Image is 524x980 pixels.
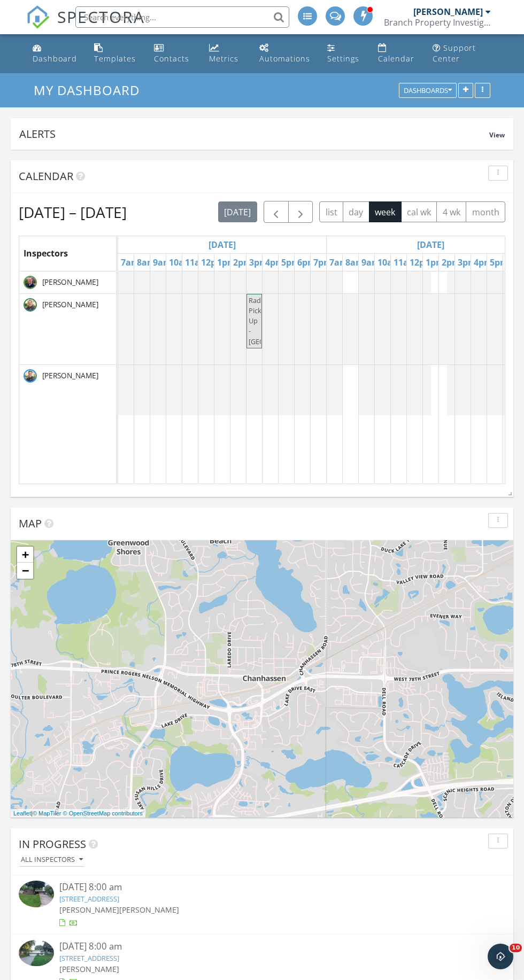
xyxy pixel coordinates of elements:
[13,810,31,816] a: Leaflet
[19,881,505,928] a: [DATE] 8:00 am [STREET_ADDRESS] [PERSON_NAME][PERSON_NAME]
[19,837,86,851] span: In Progress
[34,81,149,99] a: My Dashboard
[323,38,365,69] a: Settings
[154,53,189,64] div: Contacts
[384,17,491,28] div: Branch Property Investigations
[255,38,314,69] a: Automations (Advanced)
[59,894,119,904] a: [STREET_ADDRESS]
[19,516,42,531] span: Map
[11,809,145,818] div: |
[369,201,402,222] button: week
[295,254,319,271] a: 6pm
[26,5,50,29] img: The Best Home Inspection Software - Spectora
[249,295,316,346] span: Radon Pick Up - [GEOGRAPHIC_DATA]
[63,810,143,816] a: © OpenStreetMap contributors
[404,87,452,95] div: Dashboards
[487,254,511,271] a: 5pm
[436,201,466,222] button: 4 wk
[206,236,238,253] a: Go to September 28, 2025
[94,53,136,64] div: Templates
[433,43,476,64] div: Support Center
[428,38,496,69] a: Support Center
[488,944,513,969] iframe: Intercom live chat
[150,38,196,69] a: Contacts
[59,905,119,915] span: [PERSON_NAME]
[230,254,255,271] a: 2pm
[40,299,101,310] span: [PERSON_NAME]
[17,547,33,563] a: Zoom in
[423,254,447,271] a: 1pm
[33,810,61,816] a: © MapTiler
[24,276,37,289] img: daniel_head.png
[19,169,73,183] span: Calendar
[19,201,127,223] h2: [DATE] – [DATE]
[489,130,505,139] span: View
[17,563,33,579] a: Zoom out
[391,254,420,271] a: 11am
[375,254,404,271] a: 10am
[198,254,227,271] a: 12pm
[21,856,83,864] div: All Inspectors
[59,881,465,894] div: [DATE] 8:00 am
[264,201,289,223] button: Previous
[246,254,271,271] a: 3pm
[327,53,359,64] div: Settings
[374,38,420,69] a: Calendar
[327,254,351,271] a: 7am
[90,38,141,69] a: Templates
[288,201,313,223] button: Next
[19,127,489,141] div: Alerts
[134,254,158,271] a: 8am
[119,905,179,915] span: [PERSON_NAME]
[413,6,483,17] div: [PERSON_NAME]
[57,5,145,28] span: SPECTORA
[40,277,101,287] span: [PERSON_NAME]
[28,38,81,69] a: Dashboard
[19,940,54,967] img: 9490421%2Fcover_photos%2Ffi1um2ohnnq6llQ9yOdl%2Fsmall.9490421-1758026726000
[40,370,101,381] span: [PERSON_NAME]
[150,254,174,271] a: 9am
[439,254,463,271] a: 2pm
[166,254,195,271] a: 10am
[510,944,522,952] span: 10
[26,14,145,37] a: SPECTORA
[359,254,383,271] a: 9am
[75,6,289,28] input: Search everything...
[24,247,68,259] span: Inspectors
[59,964,119,974] span: [PERSON_NAME]
[471,254,495,271] a: 4pm
[259,53,310,64] div: Automations
[33,53,77,64] div: Dashboard
[214,254,238,271] a: 1pm
[414,236,447,253] a: Go to September 29, 2025
[399,83,457,98] button: Dashboards
[19,881,54,907] img: 9387136%2Fcover_photos%2FdsdVA05GoRIgWR679mBA%2Fsmall.9387136-1757941125987
[311,254,335,271] a: 7pm
[59,940,465,953] div: [DATE] 8:00 am
[466,201,505,222] button: month
[209,53,238,64] div: Metrics
[378,53,414,64] div: Calendar
[263,254,287,271] a: 4pm
[343,201,369,222] button: day
[24,369,37,383] img: tom_headshot_square.jpeg
[24,298,37,312] img: todd_headshot_square.jpeg
[401,201,437,222] button: cal wk
[407,254,436,271] a: 12pm
[279,254,303,271] a: 5pm
[19,853,85,867] button: All Inspectors
[118,254,142,271] a: 7am
[455,254,479,271] a: 3pm
[205,38,246,69] a: Metrics
[218,201,257,222] button: [DATE]
[343,254,367,271] a: 8am
[319,201,343,222] button: list
[182,254,211,271] a: 11am
[59,953,119,963] a: [STREET_ADDRESS]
